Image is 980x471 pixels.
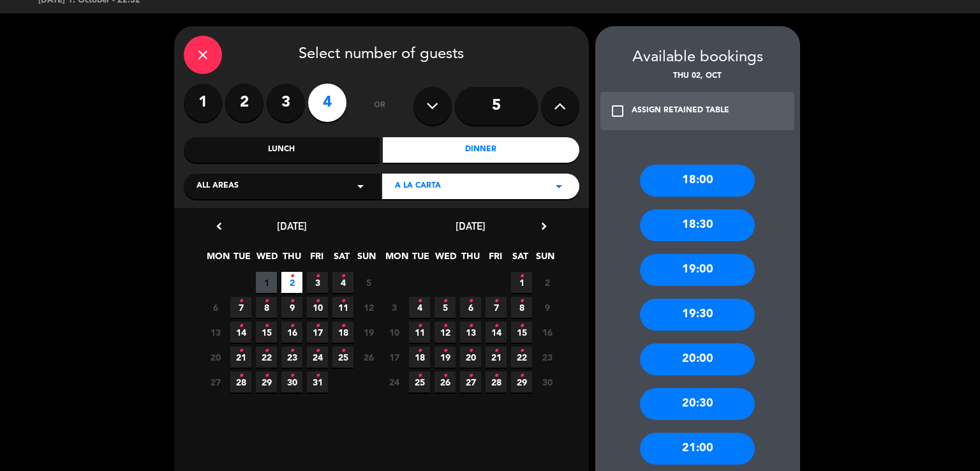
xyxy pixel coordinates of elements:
i: • [315,291,320,311]
span: 8 [511,297,532,318]
i: • [468,341,473,361]
span: 8 [256,297,277,318]
div: 18:00 [640,165,755,197]
i: • [519,266,524,287]
span: 31 [307,371,328,392]
span: 30 [537,371,558,392]
span: 2 [281,272,302,293]
span: 11 [332,297,353,318]
i: • [264,341,269,361]
div: 18:30 [640,209,755,241]
span: 24 [383,371,405,392]
span: 3 [383,297,405,318]
span: 6 [460,297,481,318]
span: 13 [460,322,481,343]
span: TUE [232,249,253,270]
span: 23 [537,347,558,368]
span: 16 [537,322,558,343]
i: • [468,291,473,311]
div: 20:30 [640,388,755,420]
span: 26 [434,371,456,392]
span: 3 [307,272,328,293]
span: WED [435,249,456,270]
i: • [468,316,473,336]
i: • [290,291,294,311]
i: check_box_outline_blank [610,103,625,119]
i: • [239,366,243,386]
span: 14 [486,322,507,343]
i: • [417,366,422,386]
i: • [315,366,320,386]
label: 2 [225,84,264,122]
i: • [443,366,447,386]
i: • [341,316,345,336]
span: [DATE] [277,220,307,232]
div: Available bookings [595,45,800,70]
span: SAT [331,249,352,270]
span: 25 [409,371,430,392]
span: All areas [197,180,239,193]
i: • [239,341,243,361]
i: • [443,316,447,336]
i: • [417,316,422,336]
i: chevron_right [537,220,551,233]
span: 27 [205,371,226,392]
span: 12 [434,322,456,343]
span: 6 [205,297,226,318]
span: 27 [460,371,481,392]
div: Dinner [383,137,579,163]
div: Lunch [184,137,380,163]
div: 21:00 [640,433,755,465]
i: • [519,291,524,311]
span: 24 [307,347,328,368]
i: • [264,316,269,336]
i: • [239,291,243,311]
span: 2 [537,272,558,293]
i: • [239,316,243,336]
label: 4 [308,84,346,122]
span: 28 [230,371,251,392]
span: THU [460,249,481,270]
i: • [443,341,447,361]
i: • [290,366,294,386]
span: FRI [485,249,506,270]
label: 3 [267,84,305,122]
span: 28 [486,371,507,392]
span: 23 [281,347,302,368]
div: 19:00 [640,254,755,286]
span: WED [256,249,278,270]
i: • [417,341,422,361]
span: 30 [281,371,302,392]
div: Select number of guests [184,36,579,74]
i: • [443,291,447,311]
span: 21 [486,347,507,368]
span: 1 [256,272,277,293]
span: 4 [332,272,353,293]
label: 1 [184,84,222,122]
span: 10 [383,322,405,343]
i: • [290,341,294,361]
span: 5 [358,272,379,293]
i: • [264,366,269,386]
span: 22 [256,347,277,368]
i: • [341,341,345,361]
i: • [315,316,320,336]
span: 12 [358,297,379,318]
span: 20 [460,347,481,368]
span: 19 [358,322,379,343]
span: SUN [535,249,556,270]
span: 7 [486,297,507,318]
i: • [315,341,320,361]
i: • [290,316,294,336]
i: • [264,291,269,311]
span: 19 [434,347,456,368]
span: 9 [537,297,558,318]
i: arrow_drop_down [353,179,368,194]
span: 4 [409,297,430,318]
i: • [494,366,498,386]
span: 20 [205,347,226,368]
span: 1 [511,272,532,293]
i: • [519,316,524,336]
i: • [290,266,294,287]
span: 18 [409,347,430,368]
